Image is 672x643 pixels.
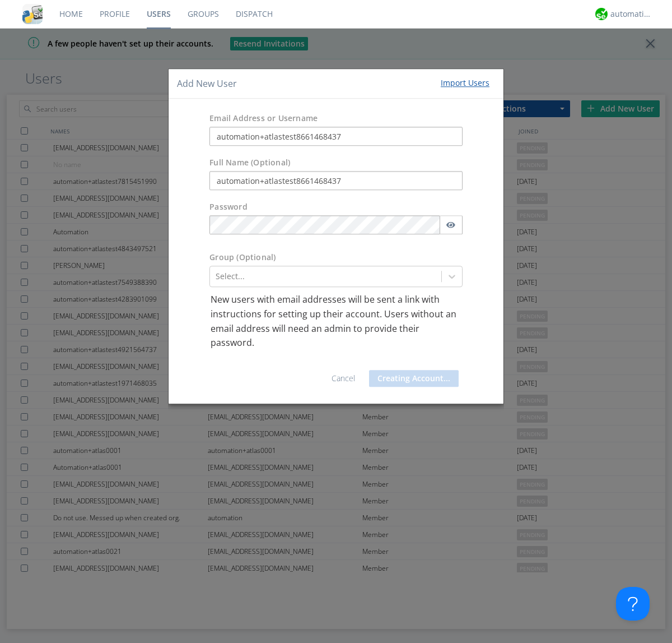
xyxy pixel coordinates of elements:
input: Julie Appleseed [209,172,463,191]
input: e.g. email@address.com, Housekeeping1 [209,127,463,146]
div: Import Users [441,77,489,89]
a: Cancel [332,373,355,383]
label: Password [209,202,248,213]
label: Email Address or Username [209,113,318,124]
p: New users with email addresses will be sent a link with instructions for setting up their account... [211,293,461,350]
div: automation+atlas [610,8,652,20]
h4: Add New User [177,77,237,90]
img: d2d01cd9b4174d08988066c6d424eccd [595,8,608,20]
img: cddb5a64eb264b2086981ab96f4c1ba7 [22,4,43,24]
label: Group (Optional) [209,252,276,263]
label: Full Name (Optional) [209,158,290,169]
button: Creating Account... [369,370,459,387]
